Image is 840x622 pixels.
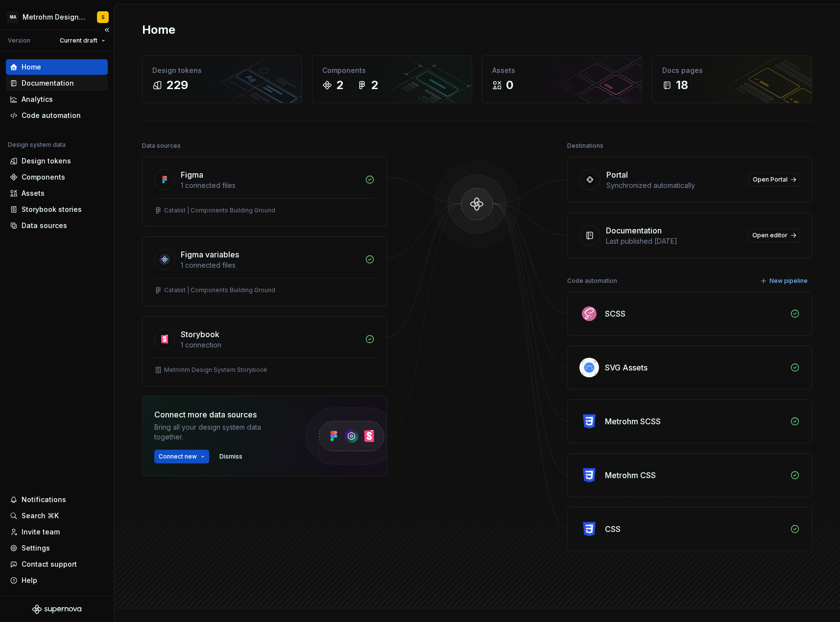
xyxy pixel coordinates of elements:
div: SCSS [605,308,625,320]
button: Current draft [55,34,110,47]
span: Dismiss [219,453,242,461]
a: Design tokens [6,153,108,169]
div: Catalist | Components Building Ground [164,286,275,294]
div: 1 connected files [181,181,359,190]
a: Assets [6,185,108,201]
div: Code automation [567,274,617,288]
div: Catalist | Components Building Ground [164,207,275,214]
div: 1 connection [181,340,359,350]
div: Figma [181,169,203,181]
div: Destinations [567,139,603,153]
div: Synchronized automatically [606,181,743,190]
div: Invite team [22,527,60,537]
a: Open Portal [748,173,800,186]
svg: Supernova Logo [32,604,81,614]
div: Docs pages [662,66,802,75]
div: Notifications [22,495,66,505]
div: Home [22,62,41,72]
div: CSS [605,523,621,535]
a: Invite team [6,524,108,540]
a: Assets0 [482,55,642,103]
div: Settings [22,543,50,553]
a: Design tokens229 [142,55,302,103]
div: 2 [336,77,343,93]
div: Connect more data sources [154,409,287,420]
div: Metrohm Design System Storybook [164,366,267,374]
div: Components [22,172,65,182]
div: 229 [166,77,188,93]
button: Connect new [154,450,209,463]
a: Figma1 connected filesCatalist | Components Building Ground [142,157,387,227]
span: Open Portal [753,176,788,184]
div: Design tokens [22,156,71,166]
div: MA [7,11,19,23]
div: Analytics [22,94,53,104]
div: Version [8,37,30,45]
a: Open editor [748,229,800,242]
a: Analytics [6,92,108,107]
div: 2 [371,77,378,93]
a: Figma variables1 connected filesCatalist | Components Building Ground [142,236,387,306]
button: Contact support [6,556,108,572]
div: Last published [DATE] [606,236,742,246]
div: Figma variables [181,249,239,260]
div: Components [322,66,462,75]
span: New pipeline [769,277,808,285]
div: Metrohm SCSS [605,415,661,427]
div: Data sources [142,139,181,153]
div: Code automation [22,111,81,120]
div: Help [22,576,37,585]
a: Home [6,59,108,75]
div: 0 [506,77,513,93]
button: Collapse sidebar [100,23,114,37]
a: Code automation [6,108,108,123]
div: Metrohm CSS [605,469,656,481]
div: Documentation [22,78,74,88]
button: New pipeline [757,274,812,288]
div: Portal [606,169,628,181]
a: Components [6,169,108,185]
button: Search ⌘K [6,508,108,524]
div: Assets [492,66,632,75]
div: Bring all your design system data together. [154,422,287,442]
div: Search ⌘K [22,511,59,521]
button: Dismiss [215,450,247,463]
h2: Home [142,22,175,38]
span: Connect new [159,453,197,461]
div: S [101,13,105,21]
button: Notifications [6,492,108,507]
div: Contact support [22,559,77,569]
button: Help [6,573,108,588]
div: Design system data [8,141,66,149]
a: Components22 [312,55,472,103]
div: Data sources [22,221,67,230]
a: Data sources [6,218,108,233]
a: Documentation [6,75,108,91]
div: Storybook stories [22,205,82,214]
a: Settings [6,540,108,556]
div: Storybook [181,328,219,340]
a: Docs pages18 [652,55,812,103]
div: Documentation [606,225,662,236]
div: Design tokens [152,66,292,75]
a: Storybook stories [6,202,108,217]
a: Storybook1 connectionMetrohm Design System Storybook [142,316,387,386]
div: 1 connected files [181,260,359,270]
button: MAMetrohm Design SystemS [2,6,112,27]
div: Assets [22,188,45,198]
span: Current draft [60,37,97,45]
span: Open editor [752,231,788,239]
div: Metrohm Design System [23,12,85,22]
div: SVG Assets [605,362,648,373]
div: 18 [676,77,688,93]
